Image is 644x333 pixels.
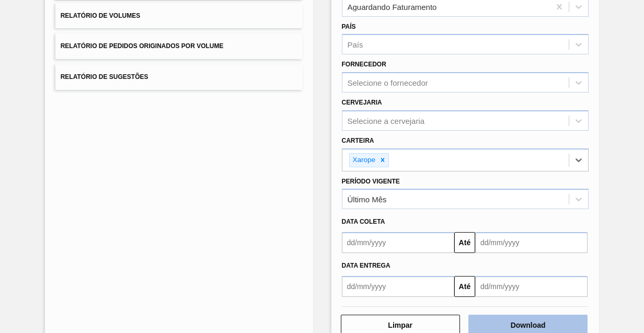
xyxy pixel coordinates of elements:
[348,40,363,49] div: País
[350,154,377,167] div: Xarope
[348,195,387,204] div: Último Mês
[61,42,224,50] span: Relatório de Pedidos Originados por Volume
[348,116,425,125] div: Selecione a cervejaria
[342,61,386,68] label: Fornecedor
[342,99,382,106] label: Cervejaria
[61,12,140,19] span: Relatório de Volumes
[342,232,454,253] input: dd/mm/yyyy
[475,276,588,297] input: dd/mm/yyyy
[55,33,303,59] button: Relatório de Pedidos Originados por Volume
[475,232,588,253] input: dd/mm/yyyy
[454,232,475,253] button: Até
[55,64,303,90] button: Relatório de Sugestões
[342,137,374,144] label: Carteira
[342,218,385,225] span: Data coleta
[55,3,303,29] button: Relatório de Volumes
[61,73,148,81] span: Relatório de Sugestões
[348,2,437,11] div: Aguardando Faturamento
[342,178,400,185] label: Período Vigente
[454,276,475,297] button: Até
[342,23,356,30] label: País
[342,262,390,269] span: Data entrega
[348,78,428,87] div: Selecione o fornecedor
[342,276,454,297] input: dd/mm/yyyy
